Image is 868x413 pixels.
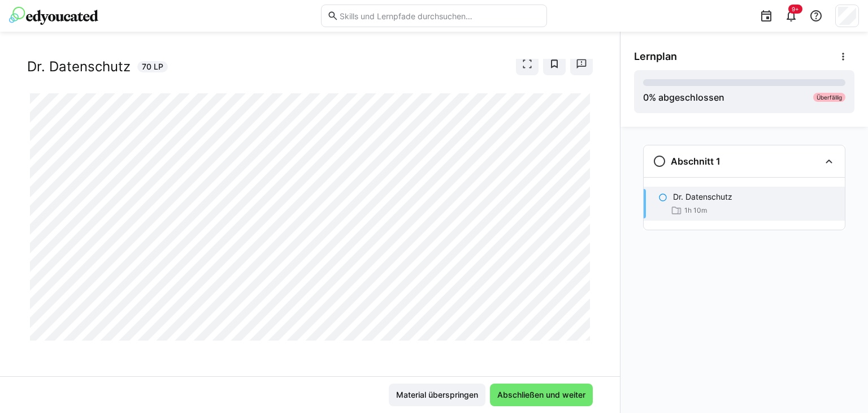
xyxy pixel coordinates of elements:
span: Material überspringen [394,389,480,401]
div: Überfällig [813,93,845,102]
h3: Abschnitt 1 [671,156,721,167]
span: Lernplan [634,50,677,63]
span: Abschließen und weiter [496,389,587,401]
button: Abschließen und weiter [490,384,593,406]
span: 0 [643,92,649,103]
button: Material überspringen [389,384,485,406]
span: 70 LP [142,61,163,72]
input: Skills und Lernpfade durchsuchen… [338,11,541,21]
span: 1h 10m [684,206,707,215]
span: 9+ [792,6,799,12]
h2: Dr. Datenschutz [27,58,131,75]
div: % abgeschlossen [643,91,724,104]
p: Dr. Datenschutz [673,191,732,203]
